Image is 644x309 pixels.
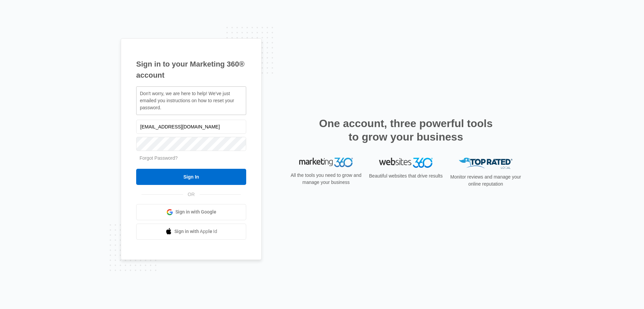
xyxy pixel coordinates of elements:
img: Marketing 360 [299,158,353,167]
a: Forgot Password? [140,155,178,161]
p: All the tools you need to grow and manage your business [288,172,364,186]
a: Sign in with Google [136,204,246,220]
h2: One account, three powerful tools to grow your business [317,117,495,144]
img: Websites 360 [379,158,433,167]
a: Sign in with Apple Id [136,224,246,240]
img: Top Rated Local [459,158,513,169]
input: Email [136,120,246,134]
span: Sign in with Apple Id [174,228,217,235]
p: Beautiful websites that drive results [368,172,443,180]
span: Sign in with Google [175,208,216,216]
p: Monitor reviews and manage your online reputation [448,173,523,188]
span: Don't worry, we are here to help! We've just emailed you instructions on how to reset your password. [140,91,234,110]
h1: Sign in to your Marketing 360® account [136,59,246,81]
span: OR [183,191,200,198]
input: Sign In [136,169,246,185]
